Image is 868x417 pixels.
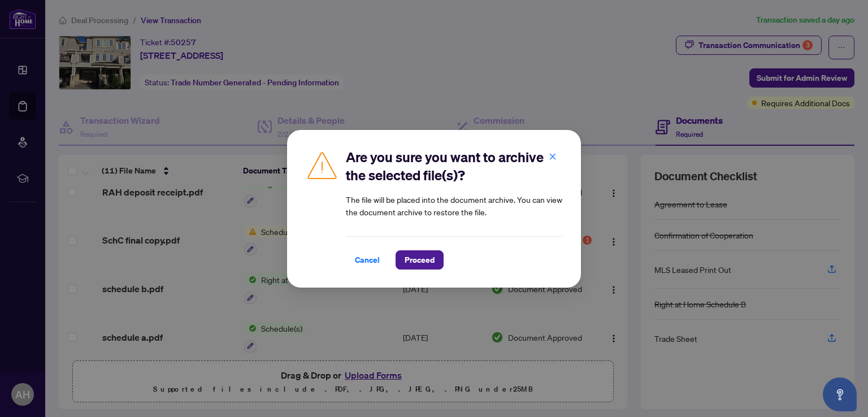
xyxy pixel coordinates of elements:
button: Open asap [823,377,857,411]
article: The file will be placed into the document archive. You can view the document archive to restore t... [346,193,563,218]
span: Cancel [355,251,380,269]
span: close [549,152,557,160]
span: Proceed [405,251,435,269]
h2: Are you sure you want to archive the selected file(s)? [346,148,563,184]
img: Caution Icon [305,148,339,182]
button: Cancel [346,250,389,270]
button: Proceed [396,250,444,270]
